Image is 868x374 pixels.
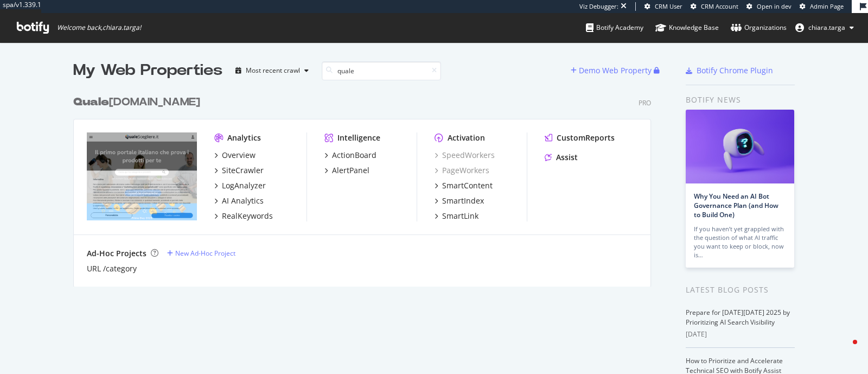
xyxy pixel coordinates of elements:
div: SmartContent [442,180,493,191]
button: chiara.targa [787,19,863,36]
a: SmartLink [435,211,478,221]
div: Latest Blog Posts [686,284,795,296]
div: SmartLink [442,211,478,221]
a: SmartContent [435,180,493,191]
div: Knowledge Base [655,22,719,33]
span: chiara.targa [808,23,845,32]
a: ActionBoard [324,150,376,161]
div: grid [73,81,660,287]
button: Most recent crawl [231,62,313,79]
div: Botify Chrome Plugin [697,65,773,76]
div: [DOMAIN_NAME] [73,94,200,110]
div: Most recent crawl [246,67,300,74]
div: Activation [448,132,485,143]
div: My Web Properties [73,60,222,81]
a: AI Analytics [214,195,264,206]
div: CustomReports [557,132,615,143]
iframe: Intercom live chat [831,337,857,363]
a: CRM Account [691,2,738,11]
a: CustomReports [545,132,615,143]
div: Viz Debugger: [579,2,618,11]
a: SpeedWorkers [435,150,495,161]
input: Search [322,61,441,80]
a: CRM User [644,2,682,11]
a: Organizations [731,13,787,42]
a: LogAnalyzer [214,180,266,191]
div: [DATE] [686,329,795,339]
div: LogAnalyzer [222,180,266,191]
div: Organizations [731,22,787,33]
div: Botify news [686,94,795,106]
span: Admin Page [810,2,844,10]
a: SiteCrawler [214,165,264,176]
div: Pro [639,98,651,107]
a: Assist [545,152,578,163]
div: SmartIndex [442,195,484,206]
span: Welcome back, chiara.targa ! [57,23,141,32]
img: qualescegliere.it [87,132,197,220]
a: Overview [214,150,256,161]
button: Demo Web Property [571,62,654,79]
a: Why You Need an AI Bot Governance Plan (and How to Build One) [694,192,778,219]
div: Analytics [227,132,261,143]
span: CRM User [655,2,682,10]
span: Open in dev [757,2,792,10]
a: PageWorkers [435,165,489,176]
div: SiteCrawler [222,165,264,176]
div: AlertPanel [332,165,369,176]
a: Quale[DOMAIN_NAME] [73,94,205,110]
span: CRM Account [701,2,738,10]
div: ActionBoard [332,150,376,161]
a: Botify Academy [586,13,643,42]
div: Overview [222,150,256,161]
b: Quale [73,97,109,107]
a: RealKeywords [214,211,273,221]
div: New Ad-Hoc Project [175,249,235,258]
a: Knowledge Base [655,13,719,42]
img: Why You Need an AI Bot Governance Plan (and How to Build One) [686,110,794,183]
div: Botify Academy [586,22,643,33]
div: Intelligence [337,132,380,143]
a: SmartIndex [435,195,484,206]
div: RealKeywords [222,211,273,221]
a: Demo Web Property [571,66,654,75]
div: If you haven’t yet grappled with the question of what AI traffic you want to keep or block, now is… [694,225,786,259]
a: AlertPanel [324,165,369,176]
a: Botify Chrome Plugin [686,65,773,76]
div: Ad-Hoc Projects [87,248,146,259]
div: Assist [556,152,578,163]
a: Admin Page [800,2,844,11]
div: Demo Web Property [579,65,652,76]
a: Prepare for [DATE][DATE] 2025 by Prioritizing AI Search Visibility [686,308,790,327]
a: New Ad-Hoc Project [167,249,235,258]
a: URL /category [87,263,137,274]
a: Open in dev [746,2,792,11]
div: AI Analytics [222,195,264,206]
